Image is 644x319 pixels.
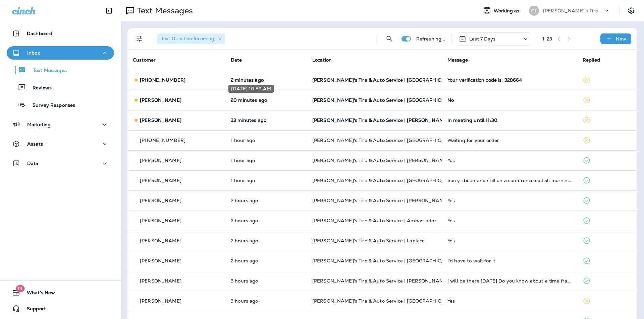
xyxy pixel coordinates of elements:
p: Text Messages [134,6,193,16]
div: [DATE] 10:59 AM [228,85,274,93]
p: [PHONE_NUMBER] [140,138,185,143]
p: Aug 19, 2025 08:47 AM [231,238,302,243]
div: I'd have to wait for it [447,258,572,263]
button: Filters [133,32,146,46]
div: Yes [447,238,572,243]
p: [PERSON_NAME] [140,298,181,304]
p: Data [27,161,39,166]
span: [PERSON_NAME]'s Tire & Auto Service | [PERSON_NAME][GEOGRAPHIC_DATA] [312,157,501,163]
button: Marketing [7,118,114,131]
p: Aug 19, 2025 08:16 AM [231,298,302,304]
p: Reviews [26,85,52,91]
p: Aug 19, 2025 09:22 AM [231,178,302,183]
p: Aug 19, 2025 08:18 AM [231,278,302,284]
p: Aug 19, 2025 11:17 AM [231,77,302,83]
button: Reviews [7,80,114,94]
p: Aug 19, 2025 08:26 AM [231,258,302,263]
span: Message [447,57,468,63]
div: No [447,97,572,103]
button: Settings [625,5,637,17]
span: Text Direction : Incoming [161,35,214,42]
p: [PERSON_NAME] [140,218,181,223]
p: Text Messages [26,68,67,74]
p: Aug 19, 2025 09:18 AM [231,198,302,203]
span: Support [20,306,46,314]
span: 19 [15,285,24,292]
span: [PERSON_NAME]'s Tire & Auto Service | [PERSON_NAME] [312,117,448,123]
span: [PERSON_NAME]'s Tire & Auto Service | [GEOGRAPHIC_DATA] [312,97,459,103]
button: Survey Responses [7,98,114,112]
div: Sorry i been and still on a conference call all morning. I'll reach out this afternoon to you [447,178,572,183]
div: Yes [447,198,572,203]
p: New [616,36,626,42]
p: [PERSON_NAME] [140,258,181,263]
p: Aug 19, 2025 10:13 AM [231,138,302,143]
button: Text Messages [7,63,114,77]
span: [PERSON_NAME]'s Tire & Auto Service | [PERSON_NAME] [312,197,448,204]
span: [PERSON_NAME]'s Tire & Auto Service | Laplace [312,238,425,244]
span: [PERSON_NAME]'s Tire & Auto Service | [GEOGRAPHIC_DATA] [312,137,459,143]
p: Marketing [27,122,51,127]
p: Aug 19, 2025 09:22 AM [231,158,302,163]
button: Support [7,302,114,315]
p: [PERSON_NAME] [140,97,181,103]
p: [PERSON_NAME] [140,117,181,123]
p: Survey Responses [26,102,75,109]
div: 1 - 23 [542,36,552,42]
button: 19What's New [7,286,114,299]
p: Inbox [27,50,40,56]
button: Collapse Sidebar [100,4,118,17]
span: [PERSON_NAME]'s Tire & Auto Service | [GEOGRAPHIC_DATA] [312,177,459,183]
span: [PERSON_NAME]'s Tire & Auto Service | [GEOGRAPHIC_DATA] [312,77,459,83]
div: Yes [447,158,572,163]
p: Dashboard [27,31,52,36]
button: Search Messages [383,32,396,46]
div: Text Direction:Incoming [157,33,225,44]
button: Assets [7,137,114,151]
p: [PERSON_NAME]'s Tire & Auto [543,8,603,13]
span: [PERSON_NAME]'s Tire & Auto Service | [PERSON_NAME] [312,278,448,284]
p: Last 7 Days [469,36,496,42]
p: [PERSON_NAME] [140,278,181,284]
span: Replied [583,57,600,63]
span: Date [231,57,242,63]
div: CT [529,6,539,16]
span: [PERSON_NAME]'s Tire & Auto Service | [GEOGRAPHIC_DATA] [312,258,459,264]
p: [PHONE_NUMBER] [140,77,185,83]
button: Dashboard [7,27,114,40]
p: Aug 19, 2025 10:46 AM [231,117,302,123]
p: Aug 19, 2025 08:55 AM [231,218,302,223]
p: [PERSON_NAME] [140,178,181,183]
button: Data [7,157,114,170]
span: Working as: [494,8,522,14]
div: Waiting for your order [447,138,572,143]
div: In meeting until 11:30 [447,117,572,123]
button: Inbox [7,46,114,60]
span: [PERSON_NAME]'s Tire & Auto Service | [GEOGRAPHIC_DATA] [312,298,459,304]
div: I will be there tomorrow Do you know about a time frame it would take? [447,278,572,284]
span: Location [312,57,332,63]
p: [PERSON_NAME] [140,158,181,163]
p: [PERSON_NAME] [140,198,181,203]
div: Yes [447,218,572,223]
p: [PERSON_NAME] [140,238,181,243]
div: Your verification code is: 328664 [447,77,572,83]
span: Customer [133,57,156,63]
p: Refreshing... [416,36,446,42]
div: Yes [447,298,572,304]
span: [PERSON_NAME]'s Tire & Auto Service | Ambassador [312,218,436,224]
p: Assets [27,141,43,147]
p: Aug 19, 2025 10:59 AM [231,97,302,103]
span: What's New [20,290,55,298]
